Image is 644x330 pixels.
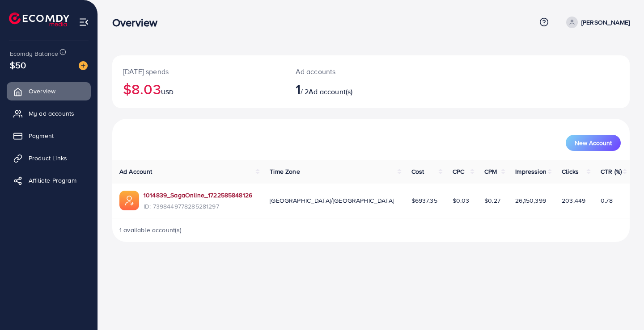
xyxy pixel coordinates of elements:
span: Time Zone [270,167,300,176]
span: $6937.35 [411,196,437,205]
span: CPM [484,167,497,176]
h2: $8.03 [123,80,274,97]
span: CTR (%) [601,167,622,176]
img: menu [79,17,89,27]
span: Cost [411,167,424,176]
span: 0.78 [601,196,613,205]
span: Clicks [562,167,579,176]
a: Affiliate Program [7,171,91,189]
a: 1014839_SagaOnline_1722585848126 [144,191,252,200]
span: My ad accounts [29,109,74,118]
span: ID: 7398449778285281297 [144,202,252,211]
p: Ad accounts [296,66,403,77]
span: [GEOGRAPHIC_DATA]/[GEOGRAPHIC_DATA] [270,196,394,205]
img: logo [9,13,69,26]
span: USD [161,88,174,96]
a: Product Links [7,149,91,167]
button: New Account [566,135,621,151]
span: 203,449 [562,196,585,205]
img: ic-ads-acc.e4c84228.svg [119,191,139,210]
a: [PERSON_NAME] [563,17,630,28]
h3: Overview [112,16,165,29]
span: Ecomdy Balance [10,49,58,58]
a: My ad accounts [7,104,91,122]
span: Impression [515,167,547,176]
span: Payment [29,131,54,140]
a: Overview [7,82,91,100]
span: $50 [10,58,26,71]
h2: / 2 [296,80,403,97]
p: [PERSON_NAME] [581,17,630,28]
span: Ad Account [119,167,153,176]
span: New Account [575,140,612,146]
img: image [79,61,88,70]
span: Ad account(s) [309,87,352,96]
span: $0.27 [484,196,500,205]
span: 26,150,399 [515,196,546,205]
span: 1 [296,79,301,99]
span: Affiliate Program [29,176,76,185]
span: 1 available account(s) [119,226,182,234]
p: [DATE] spends [123,66,274,77]
span: CPC [453,167,464,176]
span: $0.03 [453,196,470,205]
span: Overview [29,87,55,96]
a: Payment [7,127,91,145]
span: Product Links [29,154,67,163]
